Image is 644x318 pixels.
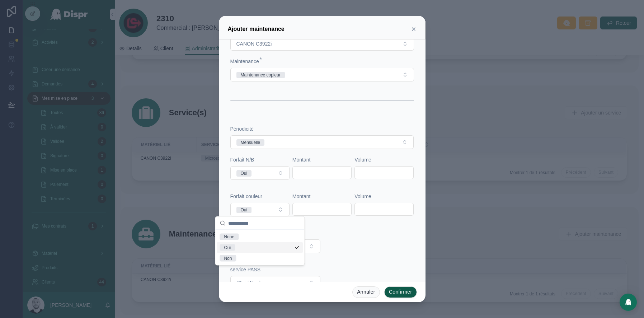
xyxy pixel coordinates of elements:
[224,255,232,262] div: Non
[354,193,371,199] span: Volume
[241,139,260,146] div: Mensuelle
[224,244,231,251] div: Oui
[230,59,259,64] span: Maintenance
[354,157,371,163] span: Volume
[241,170,248,177] div: Oui
[241,207,248,213] div: Oui
[620,294,637,311] div: Open Intercom Messenger
[230,68,414,81] button: Select Button
[230,276,321,290] button: Select Button
[230,126,254,132] span: Périodicité
[230,37,414,51] button: Select Button
[384,286,417,298] button: Confirmer
[228,25,285,33] h3: Ajouter maintenance
[292,193,311,199] span: Montant
[352,286,380,298] button: Annuler
[230,157,254,163] span: Forfait N/B
[230,135,414,149] button: Select Button
[224,234,234,240] div: None
[230,166,290,180] button: Select Button
[215,230,304,265] div: Suggestions
[230,203,290,216] button: Select Button
[230,193,262,199] span: Forfait couleur
[236,279,261,286] span: (Oui / Non)
[236,40,272,47] span: CANON C3922i
[241,72,281,78] div: Maintenance copieur
[292,157,311,163] span: Montant
[230,267,261,272] span: service PASS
